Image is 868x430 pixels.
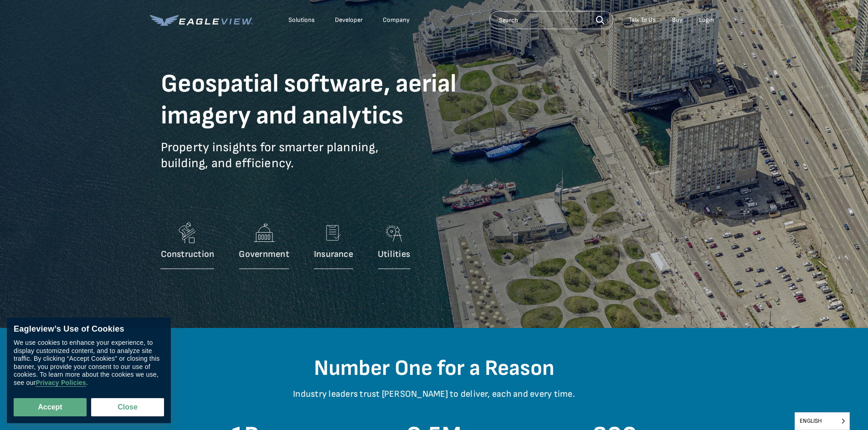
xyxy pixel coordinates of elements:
[489,11,613,29] input: Search
[335,16,363,24] a: Developer
[672,16,683,24] a: Buy
[168,389,701,414] p: Industry leaders trust [PERSON_NAME] to deliver, each and every time.
[383,16,410,24] div: Company
[14,324,164,334] div: Eagleview’s Use of Cookies
[314,219,353,274] a: Insurance
[288,16,315,24] div: Solutions
[14,398,87,416] button: Accept
[239,249,289,260] p: Government
[14,339,164,387] div: We use cookies to enhance your experience, to display customized content, and to analyze site tra...
[161,139,489,185] p: Property insights for smarter planning, building, and efficiency.
[161,249,215,260] p: Construction
[161,219,215,274] a: Construction
[699,16,714,24] div: Login
[91,398,164,416] button: Close
[239,219,289,274] a: Government
[378,249,410,260] p: Utilities
[378,219,410,274] a: Utilities
[168,355,701,382] h2: Number One for a Reason
[36,379,86,387] a: Privacy Policies
[161,68,489,132] h1: Geospatial software, aerial imagery and analytics
[795,412,850,430] aside: Language selected: English
[795,413,849,430] span: English
[629,16,656,24] div: Talk To Us
[314,249,353,260] p: Insurance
